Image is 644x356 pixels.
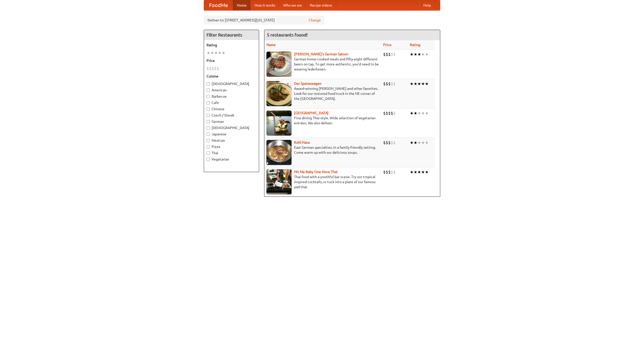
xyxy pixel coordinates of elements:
li: $ [388,81,391,87]
li: $ [388,140,391,145]
li: $ [391,169,393,175]
li: ★ [214,50,218,56]
a: Who we are [279,0,306,10]
label: Barbecue [207,94,256,99]
li: ★ [210,50,214,56]
li: $ [386,169,388,175]
li: $ [383,81,386,87]
li: ★ [425,140,429,145]
input: German [207,120,210,123]
li: ★ [425,110,429,116]
a: FoodMe [204,0,233,10]
li: ★ [222,50,225,56]
li: $ [388,52,391,57]
li: $ [391,110,393,116]
li: $ [207,66,209,71]
li: $ [386,52,388,57]
input: Thai [207,151,210,155]
li: ★ [417,81,421,87]
li: ★ [421,110,425,116]
li: $ [388,169,391,175]
img: babythai.jpg [266,169,292,194]
label: Japanese [207,132,256,137]
a: Help [419,0,435,10]
li: ★ [410,169,414,175]
li: $ [386,140,388,145]
li: $ [383,52,386,57]
ng-pluralize: 5 restaurants found! [267,32,308,37]
a: Price [383,43,391,47]
li: ★ [207,50,210,56]
li: ★ [417,110,421,116]
li: $ [393,81,396,87]
li: $ [393,140,396,145]
img: speisewagen.jpg [266,81,292,106]
a: Der Speisewagen [294,82,321,86]
li: $ [393,169,396,175]
label: Thai [207,150,256,155]
li: ★ [425,81,429,87]
input: [DEMOGRAPHIC_DATA] [207,126,210,130]
a: Change [309,18,321,23]
input: Cafe [207,101,210,104]
img: satay.jpg [266,110,292,136]
a: Rating [410,43,420,47]
label: Chinese [207,106,256,111]
li: ★ [410,81,414,87]
li: $ [214,66,217,71]
label: [DEMOGRAPHIC_DATA] [207,125,256,130]
h4: Filter Restaurants [204,30,259,40]
li: $ [386,81,388,87]
li: ★ [425,52,429,57]
h5: Price [207,58,256,63]
label: Czech / Slovak [207,113,256,118]
li: $ [391,81,393,87]
li: $ [212,66,214,71]
input: American [207,89,210,92]
li: ★ [421,52,425,57]
h5: Rating [207,43,256,48]
li: ★ [425,169,429,175]
li: ★ [414,52,417,57]
input: Vegetarian [207,158,210,161]
label: German [207,119,256,124]
p: East German specialties, in a family-friendly setting. Come warm up with our delicious soups. [266,145,379,155]
input: [DEMOGRAPHIC_DATA] [207,82,210,86]
li: ★ [410,110,414,116]
li: ★ [410,140,414,145]
label: Pizza [207,144,256,149]
li: ★ [417,52,421,57]
img: kohlhaus.jpg [266,140,292,165]
li: ★ [417,169,421,175]
p: Fine dining Thai-style. Wide selection of vegetarian entrées. We also deliver. [266,115,379,126]
li: ★ [414,169,417,175]
li: $ [393,110,396,116]
li: $ [209,66,212,71]
a: Hit Me Baby One More Thai [294,170,338,174]
li: $ [388,110,391,116]
p: Award-winning [PERSON_NAME] and other favorites. Look for our restored food truck in the NE corne... [266,86,379,101]
li: ★ [421,169,425,175]
li: ★ [414,81,417,87]
label: Mexican [207,138,256,143]
div: Deliver to: [STREET_ADDRESS][US_STATE] [204,16,325,25]
a: How it works [251,0,279,10]
a: Kohl Haus [294,140,310,144]
a: [GEOGRAPHIC_DATA] [294,111,329,115]
a: Name [266,43,276,47]
label: American [207,88,256,93]
a: [PERSON_NAME]'s German Saloon [294,52,348,56]
label: [DEMOGRAPHIC_DATA] [207,81,256,86]
li: $ [386,110,388,116]
input: Japanese [207,133,210,136]
a: Recipe videos [306,0,336,10]
input: Czech / Slovak [207,114,210,117]
li: ★ [414,110,417,116]
li: $ [383,140,386,145]
li: $ [391,140,393,145]
input: Chinese [207,107,210,111]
